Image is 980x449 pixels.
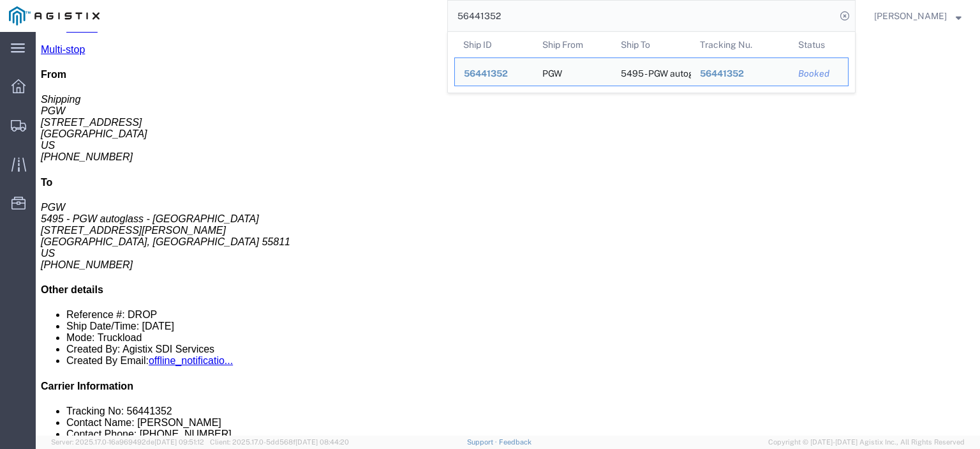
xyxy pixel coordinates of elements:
iframe: FS Legacy Container [36,32,980,436]
span: Server: 2025.17.0-16a969492de [51,438,204,446]
span: Copyright © [DATE]-[DATE] Agistix Inc., All Rights Reserved [768,437,965,448]
span: [DATE] 08:44:20 [295,438,349,446]
th: Ship To [612,32,691,57]
span: 56441352 [700,68,744,79]
table: Search Results [454,32,855,93]
span: Jesse Jordan [874,9,947,23]
th: Tracking Nu. [691,32,790,57]
th: Ship From [533,32,612,57]
th: Ship ID [454,32,533,57]
a: Support [467,438,499,446]
div: PGW [542,58,562,86]
a: Feedback [499,438,531,446]
span: Client: 2025.17.0-5dd568f [210,438,349,446]
span: 56441352 [464,68,508,79]
img: logo [9,6,100,26]
div: Booked [798,67,839,80]
div: 56441352 [700,67,781,80]
button: [PERSON_NAME] [873,8,962,24]
div: 56441352 [464,67,524,80]
input: Search for shipment number, reference number [448,1,836,31]
div: 5495 - PGW autoglass - Duluth [621,58,682,86]
span: [DATE] 09:51:12 [154,438,204,446]
th: Status [789,32,849,57]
